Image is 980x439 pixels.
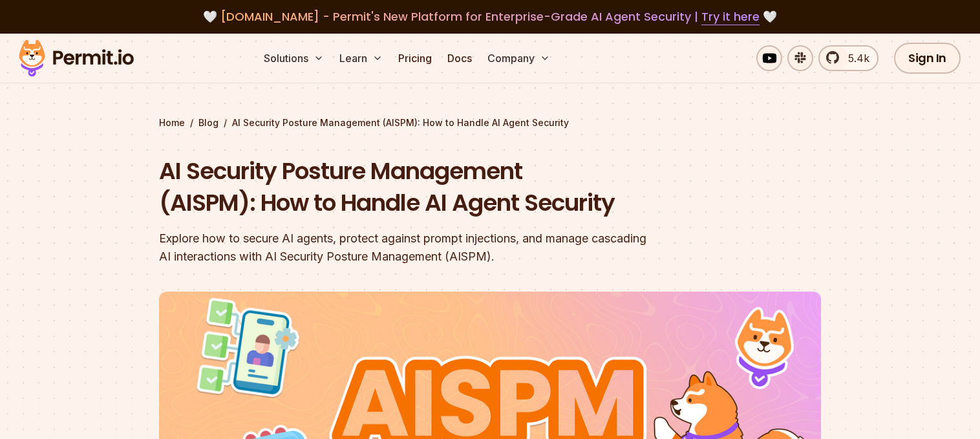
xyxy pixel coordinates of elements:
[198,116,218,129] a: Blog
[334,45,388,71] button: Learn
[159,155,655,219] h1: AI Security Posture Management (AISPM): How to Handle AI Agent Security
[442,45,477,71] a: Docs
[159,116,185,129] a: Home
[818,45,879,71] a: 5.4k
[259,45,329,71] button: Solutions
[159,116,821,129] div: / /
[393,45,437,71] a: Pricing
[894,43,961,74] a: Sign In
[13,36,140,80] img: Permit logo
[482,45,555,71] button: Company
[159,230,655,266] div: Explore how to secure AI agents, protect against prompt injections, and manage cascading AI inter...
[31,8,949,26] div: 🤍 🤍
[701,8,760,25] a: Try it here
[220,8,760,25] span: [DOMAIN_NAME] - Permit's New Platform for Enterprise-Grade AI Agent Security |
[840,50,869,66] span: 5.4k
